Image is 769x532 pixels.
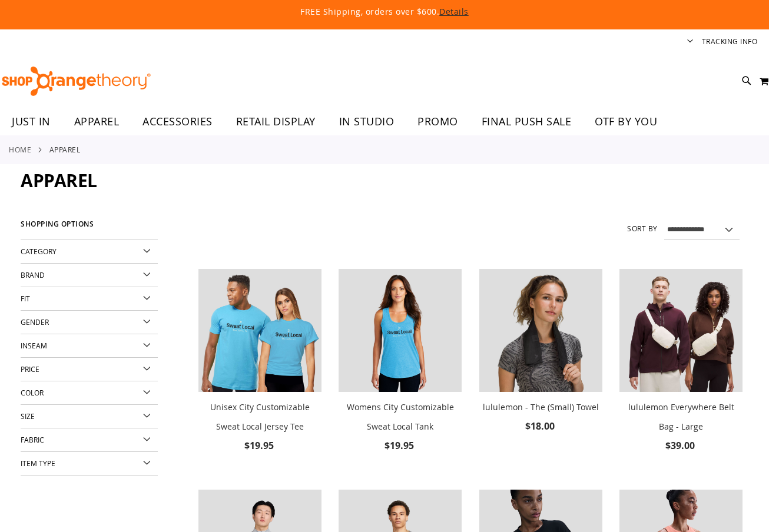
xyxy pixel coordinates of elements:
div: product [333,263,468,484]
div: Inseam [21,334,158,358]
span: Gender [21,317,49,327]
strong: Shopping Options [21,215,158,240]
span: OTF BY YOU [595,108,657,135]
label: Sort By [627,224,658,234]
span: Item Type [21,458,55,468]
a: OTF BY YOU [583,108,669,135]
span: Brand [21,270,45,280]
div: Fit [21,287,158,311]
button: Account menu [687,36,693,48]
span: Size [21,411,35,421]
div: Fabric [21,428,158,452]
a: ACCESSORIES [131,108,224,135]
span: Price [21,364,39,374]
div: Size [21,405,158,428]
a: Tracking Info [702,36,758,46]
span: Category [21,247,57,256]
span: Color [21,388,44,397]
span: Fabric [21,435,44,444]
span: JUST IN [12,108,51,135]
div: Item Type [21,452,158,476]
div: Price [21,358,158,381]
span: $19.95 [384,439,416,452]
span: ACCESSORIES [142,108,213,135]
span: IN STUDIO [339,108,395,135]
a: Details [439,6,469,17]
span: $18.00 [525,420,556,433]
span: APPAREL [74,108,120,135]
div: product [473,263,608,464]
span: APPAREL [21,168,97,192]
img: Unisex City Customizable Fine Jersey Tee [198,269,321,392]
a: RETAIL DISPLAY [224,108,327,135]
span: Inseam [21,341,47,350]
img: lululemon Everywhere Belt Bag - Large [619,269,743,392]
span: FINAL PUSH SALE [482,108,572,135]
a: FINAL PUSH SALE [470,108,584,135]
span: Fit [21,294,30,303]
a: PROMO [406,108,470,135]
div: Category [21,240,158,264]
a: Womens City Customizable Sweat Local Tank [347,401,454,432]
a: lululemon Everywhere Belt Bag - Large [619,269,743,394]
p: FREE Shipping, orders over $600. [44,6,725,18]
span: $39.00 [665,439,697,452]
strong: APPAREL [49,144,81,155]
span: PROMO [417,108,458,135]
a: APPAREL [62,108,131,135]
a: Unisex City Customizable Fine Jersey Tee [198,269,321,394]
div: product [193,263,327,484]
a: lululemon Everywhere Belt Bag - Large [628,401,734,432]
div: product [614,263,748,484]
span: RETAIL DISPLAY [236,108,316,135]
div: Color [21,381,158,405]
div: Brand [21,264,158,287]
a: lululemon - The (Small) Towel [479,269,602,394]
img: lululemon - The (Small) Towel [479,269,602,392]
a: Home [9,144,31,155]
span: $19.95 [244,439,276,452]
div: Gender [21,311,158,334]
a: lululemon - The (Small) Towel [483,401,599,413]
a: Unisex City Customizable Sweat Local Jersey Tee [210,401,310,432]
a: City Customizable Perfect Racerback Tank [339,269,462,394]
a: IN STUDIO [327,108,406,135]
img: City Customizable Perfect Racerback Tank [339,269,462,392]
